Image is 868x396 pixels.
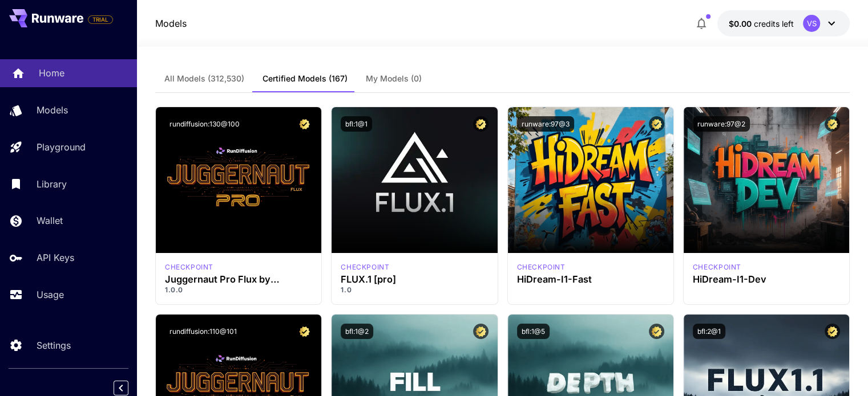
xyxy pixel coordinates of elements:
[37,140,86,154] p: Playground
[517,116,574,132] button: runware:97@3
[155,17,187,30] nav: breadcrumb
[649,116,664,132] button: Certified Model – Vetted for best performance and includes a commercial license.
[693,116,750,132] button: runware:97@2
[165,116,244,132] button: rundiffusion:130@100
[693,262,741,272] div: HiDream Dev
[39,66,64,80] p: Home
[649,324,664,339] button: Certified Model – Vetted for best performance and includes a commercial license.
[825,116,840,132] button: Certified Model – Vetted for best performance and includes a commercial license.
[155,17,187,30] a: Models
[693,324,725,339] button: bfl:2@1
[693,262,741,272] p: checkpoint
[473,116,488,132] button: Certified Model – Vetted for best performance and includes a commercial license.
[88,13,113,26] span: Add your payment card to enable full platform functionality.
[37,288,64,301] p: Usage
[165,262,213,272] div: FLUX.1 D
[729,19,754,28] span: $0.00
[37,338,71,352] p: Settings
[517,262,566,272] div: HiDream Fast
[825,324,840,339] button: Certified Model – Vetted for best performance and includes a commercial license.
[341,262,389,272] div: fluxpro
[165,262,213,272] p: checkpoint
[37,177,67,191] p: Library
[754,19,794,28] span: credits left
[297,324,312,339] button: Certified Model – Vetted for best performance and includes a commercial license.
[37,251,74,264] p: API Keys
[366,74,422,84] span: My Models (0)
[165,324,241,339] button: rundiffusion:110@101
[37,103,68,117] p: Models
[341,274,488,285] h3: FLUX.1 [pro]
[165,274,312,285] h3: Juggernaut Pro Flux by RunDiffusion
[341,285,488,295] p: 1.0
[297,116,312,132] button: Certified Model – Vetted for best performance and includes a commercial license.
[37,214,63,227] p: Wallet
[164,74,244,84] span: All Models (312,530)
[114,381,128,395] button: Collapse sidebar
[803,15,820,32] div: VS
[517,324,550,339] button: bfl:1@5
[717,10,850,36] button: $0.00VS
[341,262,389,272] p: checkpoint
[517,274,664,285] h3: HiDream-I1-Fast
[693,274,840,285] h3: HiDream-I1-Dev
[729,18,794,30] div: $0.00
[88,15,112,24] span: TRIAL
[263,74,348,84] span: Certified Models (167)
[341,324,373,339] button: bfl:1@2
[517,262,566,272] p: checkpoint
[341,116,372,132] button: bfl:1@1
[165,285,312,295] p: 1.0.0
[473,324,488,339] button: Certified Model – Vetted for best performance and includes a commercial license.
